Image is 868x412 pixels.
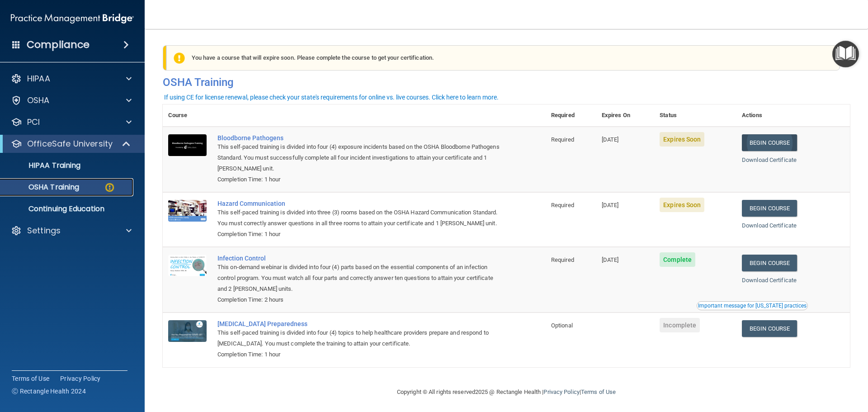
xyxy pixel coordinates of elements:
[602,136,619,143] span: [DATE]
[698,303,807,308] div: Important message for [US_STATE] practices
[217,327,500,349] div: This self-paced training is divided into four (4) topics to help healthcare providers prepare and...
[742,255,797,271] a: Begin Course
[217,349,500,360] div: Completion Time: 1 hour
[742,277,797,284] a: Download Certificate
[217,142,500,174] div: This self-paced training is divided into four (4) exposure incidents based on the OSHA Bloodborne...
[551,136,574,143] span: Required
[166,45,840,71] div: You have a course that will expire soon. Please complete the course to get your certification.
[27,73,50,84] p: HIPAA
[163,93,500,102] button: If using CE for license renewal, please check your state's requirements for online vs. live cours...
[551,256,574,263] span: Required
[12,374,49,383] a: Terms of Use
[217,200,500,207] a: Hazard Communication
[11,73,132,84] a: HIPAA
[217,174,500,185] div: Completion Time: 1 hour
[660,252,695,267] span: Complete
[736,104,850,127] th: Actions
[217,255,500,262] a: Infection Control
[581,388,616,395] a: Terms of Use
[660,132,704,147] span: Expires Soon
[163,76,850,89] h4: OSHA Training
[551,202,574,208] span: Required
[27,225,61,236] p: Settings
[164,94,499,100] div: If using CE for license renewal, please check your state's requirements for online vs. live cours...
[217,320,500,327] a: [MEDICAL_DATA] Preparedness
[11,9,134,28] img: PMB logo
[217,294,500,305] div: Completion Time: 2 hours
[27,95,50,106] p: OSHA
[341,378,671,407] div: Copyright © All rights reserved 2025 @ Rectangle Health | |
[11,95,132,106] a: OSHA
[217,262,500,294] div: This on-demand webinar is divided into four (4) parts based on the essential components of an inf...
[832,41,859,67] button: Open Resource Center
[27,138,113,149] p: OfficeSafe University
[654,104,736,127] th: Status
[742,200,797,217] a: Begin Course
[602,256,619,263] span: [DATE]
[543,388,579,395] a: Privacy Policy
[742,320,797,337] a: Begin Course
[12,387,86,396] span: Ⓒ Rectangle Health 2024
[217,229,500,240] div: Completion Time: 1 hour
[27,117,40,128] p: PCI
[11,138,131,149] a: OfficeSafe University
[11,225,132,236] a: Settings
[11,117,132,128] a: PCI
[602,202,619,208] span: [DATE]
[217,207,500,229] div: This self-paced training is divided into three (3) rooms based on the OSHA Hazard Communication S...
[104,182,115,193] img: warning-circle.0cc9ac19.png
[163,104,212,127] th: Course
[742,134,797,151] a: Begin Course
[27,38,90,51] h4: Compliance
[546,104,596,127] th: Required
[742,222,797,229] a: Download Certificate
[660,318,700,332] span: Incomplete
[697,301,808,310] button: Read this if you are a dental practitioner in the state of CA
[217,134,500,142] a: Bloodborne Pathogens
[6,204,129,213] p: Continuing Education
[60,374,101,383] a: Privacy Policy
[596,104,654,127] th: Expires On
[6,183,79,192] p: OSHA Training
[6,161,80,170] p: HIPAA Training
[660,198,704,212] span: Expires Soon
[742,156,797,163] a: Download Certificate
[174,52,185,64] img: exclamation-circle-solid-warning.7ed2984d.png
[551,322,573,329] span: Optional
